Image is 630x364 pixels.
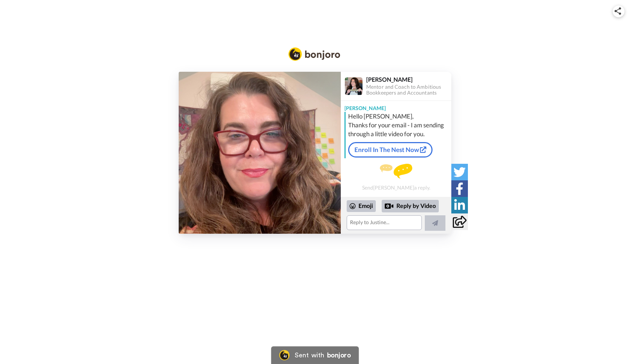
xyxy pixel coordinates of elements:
div: [PERSON_NAME] [341,101,451,112]
img: ic_share.svg [615,7,621,15]
a: Enroll In The Nest Now [348,142,433,158]
div: Reply by Video [385,202,393,211]
img: Bonjoro Logo [288,47,340,61]
img: 41cc5593-8d26-4bd9-9744-9677c647e2a2-thumb.jpg [179,72,341,234]
div: Send [PERSON_NAME] a reply. [341,161,451,193]
div: Hello [PERSON_NAME], Thanks for your email - I am sending through a little video for you. [348,112,449,138]
img: Profile Image [345,77,363,95]
div: Emoji [347,200,376,212]
div: [PERSON_NAME] [366,76,451,83]
div: Reply by Video [382,200,439,212]
div: Mentor and Coach to Ambitious Bookkeepers and Accountants [366,84,451,96]
img: message.svg [380,164,412,179]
